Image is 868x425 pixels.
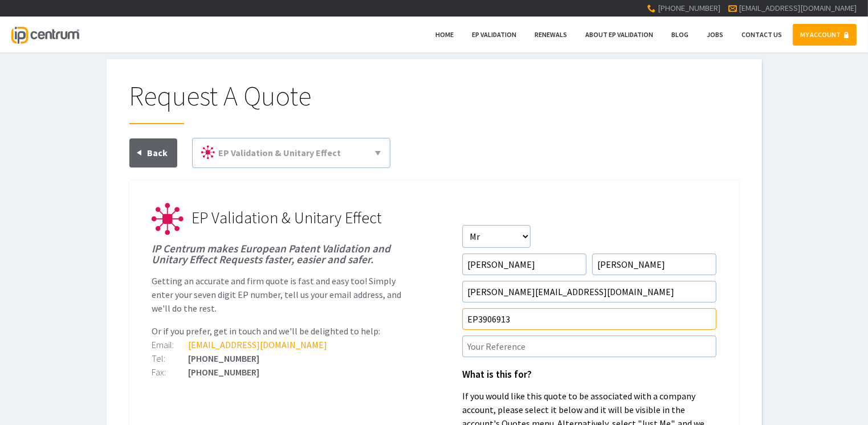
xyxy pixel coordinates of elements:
p: Or if you prefer, get in touch and we'll be delighted to help: [152,324,406,338]
input: EP Number [462,308,716,330]
a: Back [129,138,177,167]
a: EP Validation [464,24,524,46]
p: Getting an accurate and firm quote is fast and easy too! Simply enter your seven digit EP number,... [152,274,406,315]
a: [EMAIL_ADDRESS][DOMAIN_NAME] [739,3,857,13]
span: Blog [671,30,688,39]
a: About EP Validation [578,24,661,46]
div: Tel: [152,354,189,363]
span: [PHONE_NUMBER] [658,3,720,13]
span: Renewals [535,30,567,39]
h1: Request A Quote [129,82,739,124]
span: EP Validation & Unitary Effect [219,147,341,158]
a: Contact Us [734,24,789,46]
a: Blog [664,24,696,46]
span: EP Validation [472,30,516,39]
input: Email [462,281,716,303]
span: Back [148,147,168,158]
div: [PHONE_NUMBER] [152,367,406,377]
input: Your Reference [462,336,716,357]
span: About EP Validation [585,30,653,39]
div: Email: [152,340,189,349]
span: Jobs [707,30,723,39]
a: IP Centrum [11,17,79,52]
div: [PHONE_NUMBER] [152,354,406,363]
a: [EMAIL_ADDRESS][DOMAIN_NAME] [189,339,328,350]
a: Jobs [699,24,731,46]
h1: IP Centrum makes European Patent Validation and Unitary Effect Requests faster, easier and safer. [152,243,406,265]
a: MY ACCOUNT [793,24,857,46]
input: Surname [592,254,716,275]
span: EP Validation & Unitary Effect [192,207,382,228]
a: Home [428,24,461,46]
a: Renewals [527,24,574,46]
h1: What is this for? [462,370,716,380]
a: EP Validation & Unitary Effect [197,143,385,163]
input: First Name [462,254,586,275]
span: Contact Us [741,30,782,39]
div: Fax: [152,367,189,377]
span: Home [435,30,454,39]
